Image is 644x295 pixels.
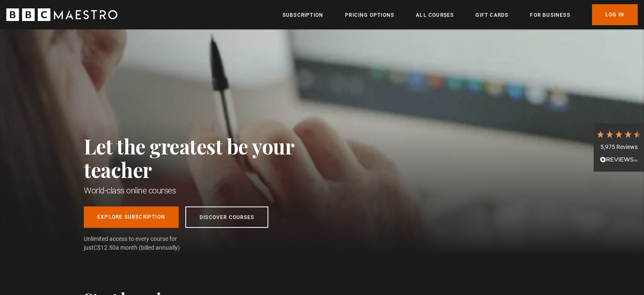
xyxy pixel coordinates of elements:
[84,134,331,181] h2: Let the greatest be your teacher
[416,11,454,19] a: All Courses
[185,206,268,228] a: Discover Courses
[592,4,638,25] a: Log In
[475,11,508,19] a: Gift Cards
[345,11,394,19] a: Pricing Options
[600,157,638,162] img: REVIEWS.io
[596,143,642,151] div: 5,975 Reviews
[93,244,116,251] span: C$12.50
[84,206,179,228] a: Explore Subscription
[530,11,570,19] a: For business
[84,235,197,252] span: Unlimited access to every course for just a month (billed annually)
[6,8,117,21] svg: BBC Maestro
[596,155,642,165] div: Read All Reviews
[84,185,331,196] h1: World-class online courses
[283,11,323,19] a: Subscription
[594,123,644,172] div: 5,975 ReviewsRead All Reviews
[596,130,642,139] div: 4.7 Stars
[283,4,638,25] nav: Primary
